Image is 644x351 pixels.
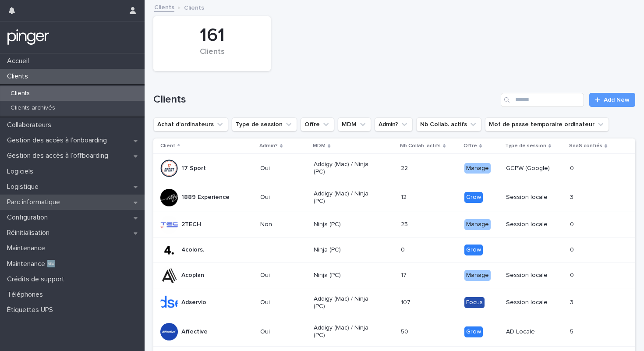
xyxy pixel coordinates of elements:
p: 107 [401,297,412,306]
p: 22 [401,163,410,172]
img: mTgBEunGTSyRkCgitkcU [7,28,50,46]
h1: Clients [153,93,497,106]
p: Adservio [181,299,206,306]
tr: 1889 ExperienceOuiAddigy (Mac) / Ninja (PC)1212 GrowSession locale33 [153,183,635,212]
p: 50 [401,326,410,336]
button: Type de session [232,117,297,131]
p: Addigy (Mac) / Ninja (PC) [314,295,376,310]
button: Mot de passe temporaire ordinateur [485,117,609,131]
span: Add New [604,97,630,103]
button: MDM [338,117,371,131]
tr: 4colors.-Ninja (PC)00 Grow-00 [153,238,635,263]
p: Clients archivés [4,104,62,112]
p: SaaS confiés [569,141,602,151]
div: Grow [464,192,483,203]
p: Acoplan [181,272,204,279]
p: Gestion des accès à l’offboarding [4,152,115,160]
p: 0 [570,245,576,254]
p: Configuration [4,213,55,222]
tr: 2TECHNonNinja (PC)2525 ManageSession locale00 [153,212,635,238]
button: Admin? [375,117,413,131]
p: Logistique [4,183,46,191]
p: Collaborateurs [4,121,58,129]
button: Nb Collab. actifs [416,117,481,131]
p: 4colors. [181,246,204,254]
p: 17 Sport [181,165,206,172]
p: Oui [260,299,307,306]
p: Clients [4,90,37,97]
p: 12 [401,192,408,201]
tr: AcoplanOuiNinja (PC)1717 ManageSession locale00 [153,262,635,288]
p: - [260,246,307,254]
p: GCPW (Google) [506,165,563,172]
div: Manage [464,219,491,230]
p: Oui [260,328,307,336]
p: Oui [260,194,307,201]
p: 0 [401,245,407,254]
div: Grow [464,245,483,255]
p: AD Locale [506,328,563,336]
p: - [506,246,563,254]
input: Search [501,93,584,107]
tr: AdservioOuiAddigy (Mac) / Ninja (PC)107107 FocusSession locale33 [153,288,635,317]
p: Accueil [4,57,36,65]
div: Focus [464,297,485,308]
p: 0 [570,163,576,172]
a: Clients [154,2,174,12]
div: 161 [168,25,256,46]
p: Parc informatique [4,198,67,206]
p: Addigy (Mac) / Ninja (PC) [314,190,376,205]
p: Clients [184,2,204,12]
p: Oui [260,272,307,279]
p: Non [260,221,307,228]
p: Addigy (Mac) / Ninja (PC) [314,324,376,339]
p: 1889 Experience [181,194,230,201]
p: Session locale [506,221,563,228]
p: Ninja (PC) [314,221,376,228]
p: 0 [570,270,576,279]
p: Maintenance 🆕 [4,260,63,268]
tr: AffectiveOuiAddigy (Mac) / Ninja (PC)5050 GrowAD Locale55 [153,317,635,347]
p: Étiquettes UPS [4,306,60,314]
p: Crédits de support [4,275,71,284]
div: Manage [464,163,491,174]
p: 2TECH [181,221,201,228]
p: Session locale [506,272,563,279]
p: Nb Collab. actifs [400,141,441,151]
p: 3 [570,192,575,201]
p: Affective [181,328,208,336]
p: Oui [260,165,307,172]
button: Achat d'ordinateurs [153,117,228,131]
p: Clients [4,72,35,81]
p: Type de session [505,141,546,151]
p: Addigy (Mac) / Ninja (PC) [314,161,376,176]
p: Session locale [506,194,563,201]
p: Ninja (PC) [314,246,376,254]
p: 17 [401,270,408,279]
p: MDM [313,141,326,151]
p: 0 [570,219,576,228]
p: 3 [570,297,575,306]
div: Grow [464,326,483,337]
p: Offre [464,141,477,151]
button: Offre [301,117,334,131]
p: Ninja (PC) [314,272,376,279]
p: Logiciels [4,167,40,176]
div: Clients [168,47,256,66]
p: 25 [401,219,410,228]
tr: 17 SportOuiAddigy (Mac) / Ninja (PC)2222 ManageGCPW (Google)00 [153,154,635,183]
p: Gestion des accès à l’onboarding [4,136,114,145]
div: Manage [464,270,491,281]
p: Téléphones [4,291,50,299]
p: 5 [570,326,575,336]
p: Réinitialisation [4,229,57,237]
a: Add New [589,93,635,107]
p: Client [160,141,175,151]
p: Session locale [506,299,563,306]
p: Maintenance [4,244,52,252]
p: Admin? [259,141,278,151]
